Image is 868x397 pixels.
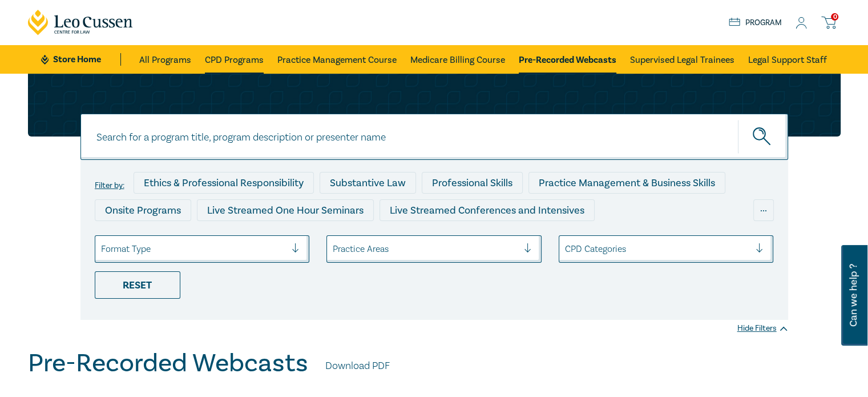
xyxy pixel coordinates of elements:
div: Live Streamed Conferences and Intensives [380,199,595,221]
input: select [333,243,335,255]
div: Pre-Recorded Webcasts [281,227,413,248]
a: Pre-Recorded Webcasts [519,45,616,74]
div: Onsite Programs [95,199,191,221]
div: Practice Management & Business Skills [528,172,725,194]
a: Download PDF [325,359,390,374]
h1: Pre-Recorded Webcasts [28,348,308,378]
a: All Programs [139,45,191,74]
div: Professional Skills [422,172,523,194]
a: Legal Support Staff [748,45,827,74]
div: Live Streamed One Hour Seminars [197,199,374,221]
div: Substantive Law [320,172,416,194]
div: 10 CPD Point Packages [418,227,543,248]
a: Store Home [41,53,120,66]
a: Supervised Legal Trainees [630,45,734,74]
div: Reset [95,271,180,299]
span: 0 [831,13,838,21]
input: select [565,243,567,255]
input: select [101,243,103,255]
a: Program [729,17,782,29]
div: Live Streamed Practical Workshops [95,227,276,248]
a: Medicare Billing Course [410,45,505,74]
div: Hide Filters [737,323,788,334]
a: Practice Management Course [277,45,397,74]
span: Can we help ? [848,252,859,339]
div: ... [753,199,774,221]
input: Search for a program title, program description or presenter name [80,114,788,160]
label: Filter by: [95,181,124,190]
div: Ethics & Professional Responsibility [134,172,314,194]
div: National Programs [549,227,654,248]
a: CPD Programs [205,45,264,74]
